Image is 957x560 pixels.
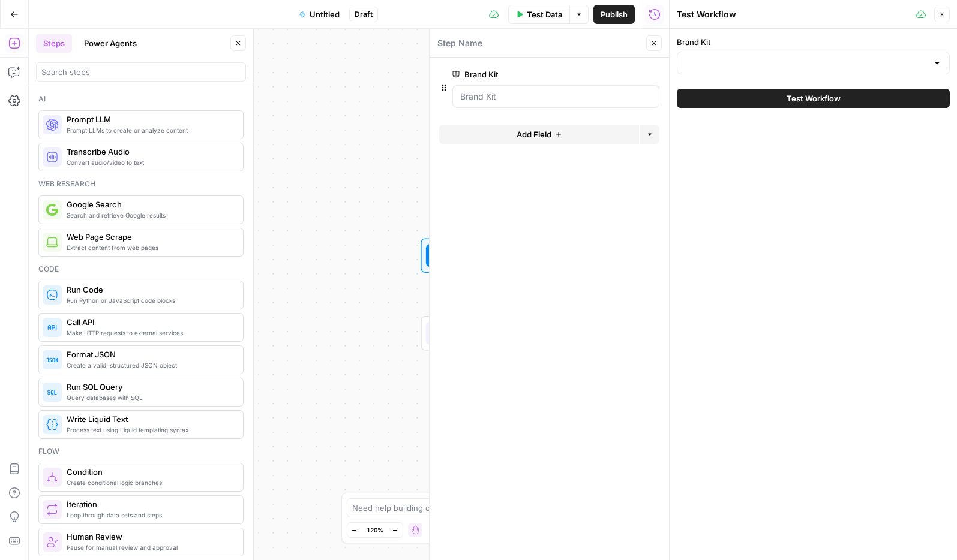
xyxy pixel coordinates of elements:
span: Run Python or JavaScript code blocks [67,296,233,305]
span: Draft [355,9,373,20]
span: Publish [601,8,628,20]
span: Human Review [67,531,233,543]
div: Ai [38,94,244,104]
span: Prompt LLMs to create or analyze content [67,125,233,135]
span: Query databases with SQL [67,393,233,402]
span: Test Data [527,8,562,20]
span: Transcribe Audio [67,146,233,158]
span: Prompt LLM [67,113,233,125]
button: Untitled [292,5,347,24]
span: Search and retrieve Google results [67,210,233,220]
span: Run Code [67,284,233,296]
span: Web Page Scrape [67,231,233,243]
input: Brand Kit [460,91,652,103]
span: Make HTTP requests to external services [67,328,233,338]
div: Web research [38,179,244,189]
span: Loop through data sets and steps [67,510,233,520]
span: Extract content from web pages [67,243,233,252]
span: Google Search [67,198,233,210]
span: Call API [67,316,233,328]
span: 120% [367,525,383,535]
div: WorkflowInput SettingsInputs [382,238,605,273]
div: Flow [38,446,244,457]
span: Pause for manual review and approval [67,543,233,552]
label: Brand Kit [452,68,592,80]
span: Untitled [310,8,340,20]
button: Steps [36,34,72,53]
input: Search steps [41,66,241,78]
span: Process text using Liquid templating syntax [67,425,233,435]
span: Iteration [67,498,233,510]
button: Add Field [439,125,639,144]
span: Format JSON [67,348,233,360]
span: Condition [67,466,233,478]
span: Run SQL Query [67,381,233,393]
span: Convert audio/video to text [67,158,233,167]
label: Brand Kit [677,36,950,48]
span: Create a valid, structured JSON object [67,360,233,370]
button: Power Agents [77,34,144,53]
button: Publish [593,5,635,24]
span: Write Liquid Text [67,413,233,425]
div: Single OutputOutputEnd [382,316,605,351]
span: Create conditional logic branches [67,478,233,487]
span: Add Field [517,128,551,140]
div: Code [38,264,244,275]
button: Test Workflow [677,89,950,108]
button: Test Data [508,5,569,24]
span: Test Workflow [787,92,841,104]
